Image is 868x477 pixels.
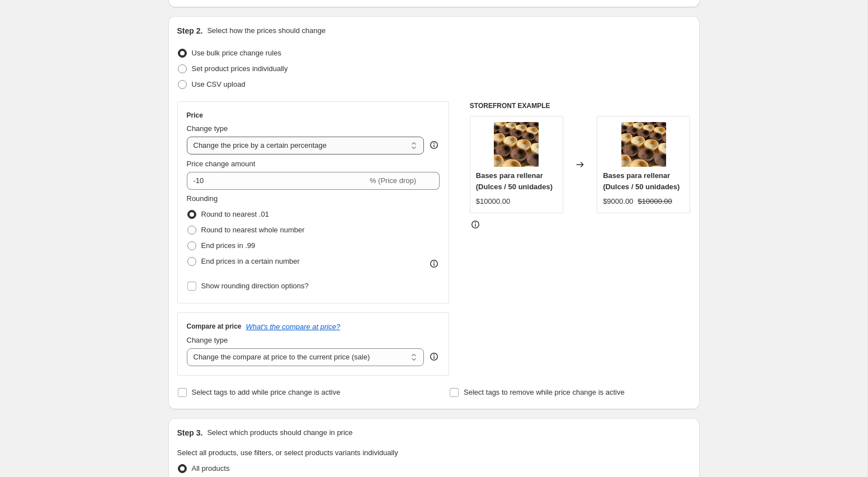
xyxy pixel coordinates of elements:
span: Round to nearest whole number [201,226,305,234]
span: Change type [187,336,228,344]
input: -15 [187,172,367,190]
strike: $10000.00 [638,196,672,207]
span: Show rounding direction options? [201,282,309,290]
span: Set product prices individually [192,64,288,73]
h2: Step 3. [177,427,203,438]
span: Rounding [187,194,218,203]
h6: STOREFRONT EXAMPLE [470,101,691,110]
img: fotoproductoshopify_80x.png [494,122,539,167]
h2: Step 2. [177,25,203,36]
span: End prices in a certain number [201,257,300,265]
button: What's the compare at price? [246,322,341,331]
p: Select how the prices should change [207,25,325,36]
span: Use CSV upload [192,80,246,88]
span: End prices in .99 [201,241,256,250]
span: All products [192,464,230,473]
div: $10000.00 [476,196,510,207]
span: Round to nearest .01 [201,210,269,218]
p: Select which products should change in price [207,427,352,438]
h3: Compare at price [187,322,242,331]
div: help [428,139,440,151]
img: fotoproductoshopify_80x.png [621,122,666,167]
span: Change type [187,124,228,133]
span: Select tags to add while price change is active [192,388,341,396]
span: Bases para rellenar (Dulces / 50 unidades) [603,171,680,191]
span: Select tags to remove while price change is active [464,388,625,396]
h3: Price [187,111,203,120]
span: Bases para rellenar (Dulces / 50 unidades) [476,171,553,191]
span: Use bulk price change rules [192,49,281,57]
div: $9000.00 [603,196,633,207]
div: help [428,351,440,362]
span: Select all products, use filters, or select products variants individually [177,448,398,457]
span: % (Price drop) [370,176,416,185]
span: Price change amount [187,160,256,168]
